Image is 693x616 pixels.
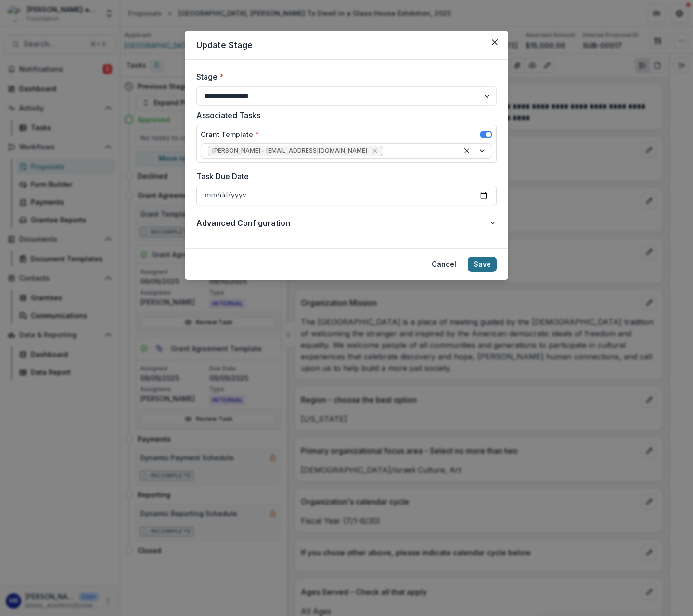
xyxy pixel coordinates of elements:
label: Associated Tasks [196,110,491,121]
button: Advanced Configuration [196,213,497,233]
button: Close [487,35,502,50]
span: Advanced Configuration [196,217,489,229]
label: Stage [196,71,491,83]
div: Clear selected options [461,145,473,157]
label: Task Due Date [196,171,491,182]
button: Cancel [426,257,462,272]
button: Save [468,257,497,272]
span: [PERSON_NAME] - [EMAIL_ADDRESS][DOMAIN_NAME] [212,148,367,154]
div: Remove Melissa Bemel - administrator@pmbfoundation.org [370,146,380,156]
header: Update Stage [185,31,508,60]
label: Grant Template [201,129,259,139]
